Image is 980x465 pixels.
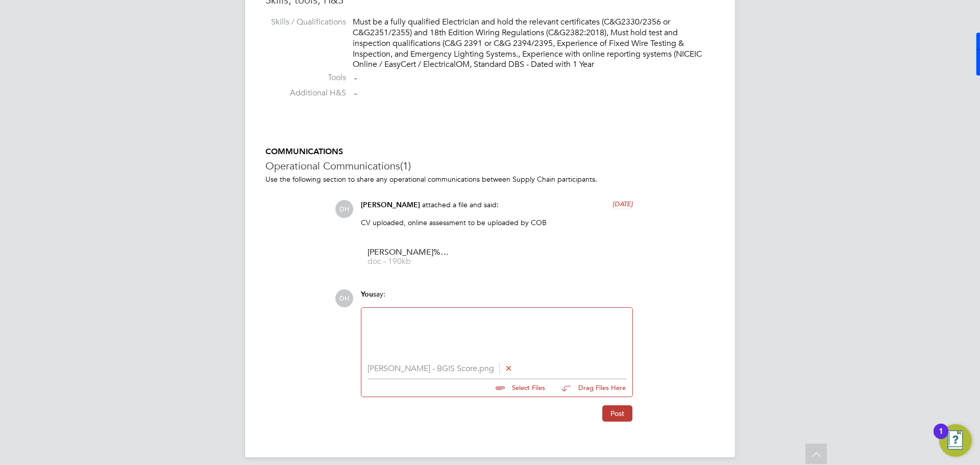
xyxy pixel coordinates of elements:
h3: Operational Communications [265,159,715,173]
button: Post [602,405,632,422]
span: - [354,88,357,99]
span: [PERSON_NAME]%20Diaz%20-%20Options%20CV [367,249,449,256]
div: say: [361,289,633,307]
span: You [361,290,373,299]
p: CV uploaded, online assessment to be uploaded by COB [361,218,633,227]
div: 1 [939,431,943,445]
h5: COMMUNICATIONS [265,146,715,157]
button: Open Resource Center, 1 new notification [939,424,972,457]
a: [PERSON_NAME]%20Diaz%20-%20Options%20CV doc - 190kb [367,249,449,265]
label: Additional H&S [265,88,346,99]
div: Must be a fully qualified Electrician and hold the relevant certificates (C&G2330/2356 or C&G2351... [353,17,715,70]
span: doc - 190kb [367,258,449,265]
p: Use the following section to share any operational communications between Supply Chain participants. [265,175,715,184]
span: [DATE] [612,200,633,208]
span: [PERSON_NAME] [361,201,420,209]
label: Tools [265,72,346,83]
span: attached a file and said: [422,200,499,209]
span: DH [335,289,353,307]
label: Skills / Qualifications [265,17,346,28]
li: [PERSON_NAME] - BGIS Score.png [367,364,626,374]
span: (1) [400,159,411,173]
button: Drag Files Here [553,378,626,399]
span: - [354,73,357,83]
span: DH [335,200,353,218]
